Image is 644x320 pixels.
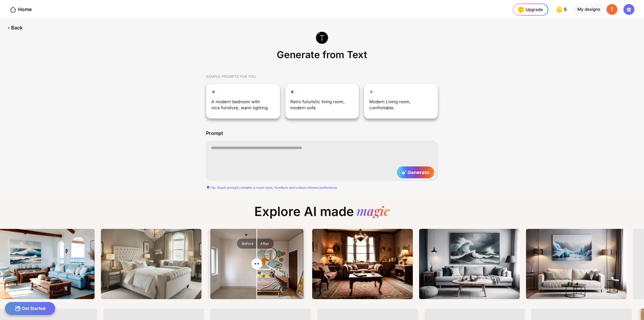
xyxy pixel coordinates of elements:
img: After image [210,229,305,299]
img: Thumbnailexplore-image9.png [101,229,202,299]
div: Explore AI made [250,204,394,224]
div: Generate from Text [274,47,370,64]
div: T [607,4,617,15]
div: Home [10,6,32,13]
img: reimagine-star-icon.svg [211,90,215,94]
span: 5 [564,7,568,12]
img: Thumbnailtext2image_00673_.png [312,229,413,299]
div: magic [356,204,390,219]
img: fill-up-your-space-star-icon.svg [290,90,294,94]
div: Retro futuristic living room, modern sofa [290,99,347,113]
div: A modern bedroom with nice furniture, warm lighting [211,99,268,113]
img: customization-star-icon.svg [369,90,373,94]
div: Modern Living room, comfortable. [369,99,426,113]
img: upgrade-nav-btn-icon.gif [516,5,526,14]
img: generate-from-text-icon.svg [316,31,328,44]
div: Upgrade [516,5,543,14]
div: Tip: Good prompt contains a room type, furniture and colour/ theme preference [206,186,438,190]
span: Generate [401,169,429,175]
img: Thumbnailtext2image_00675_.png [419,229,520,299]
div: Prompt [206,131,223,136]
div: Get Started [5,302,55,315]
img: Thumbnailtext2image_00678_.png [526,229,627,299]
div: SAMPLE PROMPTS FOR YOU [206,69,438,84]
div: My designs [574,4,604,15]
